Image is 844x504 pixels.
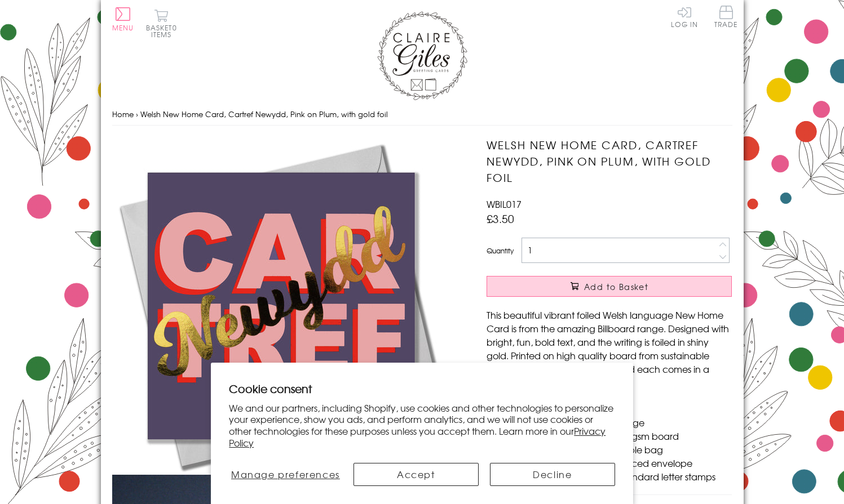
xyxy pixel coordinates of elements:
[229,381,615,396] h2: Cookie consent
[714,6,738,30] a: Trade
[112,103,732,126] nav: breadcrumbs
[487,276,732,297] button: Add to Basket
[112,23,134,33] span: Menu
[229,424,606,449] a: Privacy Policy
[136,109,138,119] span: ›
[487,246,514,256] label: Quantity
[112,137,450,475] img: Welsh New Home Card, Cartref Newydd, Pink on Plum, with gold foil
[377,11,467,100] img: Claire Giles Greetings Cards
[487,197,522,211] span: WBIL017
[353,463,479,486] button: Accept
[231,467,340,481] span: Manage preferences
[146,9,177,38] button: Basket0 items
[112,109,134,119] a: Home
[584,281,648,292] span: Add to Basket
[487,211,514,226] span: £3.50
[714,6,738,28] span: Trade
[487,137,732,185] h1: Welsh New Home Card, Cartref Newydd, Pink on Plum, with gold foil
[151,23,177,39] span: 0 items
[671,6,698,28] a: Log In
[229,402,615,449] p: We and our partners, including Shopify, use cookies and other technologies to personalize your ex...
[490,463,615,486] button: Decline
[112,7,134,31] button: Menu
[487,308,732,389] p: This beautiful vibrant foiled Welsh language New Home Card is from the amazing Billboard range. D...
[140,109,388,119] span: Welsh New Home Card, Cartref Newydd, Pink on Plum, with gold foil
[229,463,342,486] button: Manage preferences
